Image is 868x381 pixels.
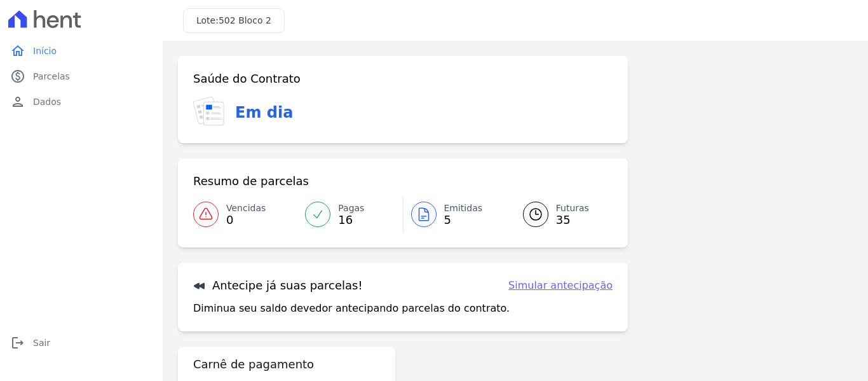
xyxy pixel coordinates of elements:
[226,215,266,225] span: 0
[196,14,271,27] h3: Lote:
[556,202,589,215] span: Futuras
[444,215,483,225] span: 5
[235,101,293,124] h3: Em dia
[403,197,508,232] a: Emitidas 5
[5,64,158,89] a: paidParcelas
[33,45,57,57] span: Início
[5,38,158,64] a: homeInício
[33,336,50,349] span: Sair
[338,215,364,225] span: 16
[10,335,25,350] i: logout
[193,197,297,232] a: Vencidas 0
[33,95,61,108] span: Dados
[508,278,613,293] a: Simular antecipação
[5,330,158,356] a: logoutSair
[297,197,402,232] a: Pagas 16
[193,71,301,87] h3: Saúde do Contrato
[193,174,309,189] h3: Resumo de parcelas
[193,301,510,316] p: Diminua seu saldo devedor antecipando parcelas do contrato.
[5,89,158,114] a: personDados
[338,202,364,215] span: Pagas
[33,70,70,83] span: Parcelas
[10,94,25,109] i: person
[219,15,271,25] span: 502 Bloco 2
[10,43,25,59] i: home
[193,357,314,372] h3: Carnê de pagamento
[193,278,363,293] h3: Antecipe já suas parcelas!
[226,202,266,215] span: Vencidas
[556,215,589,225] span: 35
[10,69,25,84] i: paid
[444,202,483,215] span: Emitidas
[508,197,613,232] a: Futuras 35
